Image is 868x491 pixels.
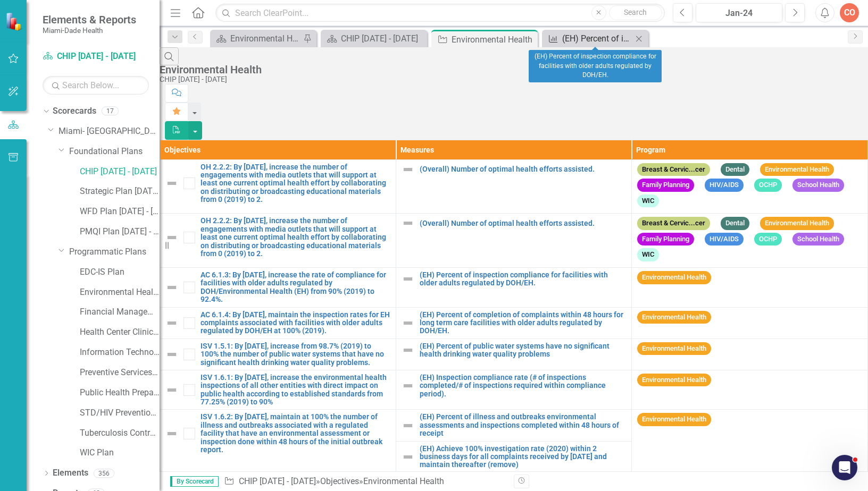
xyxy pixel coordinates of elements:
[170,476,219,487] span: By Scorecard
[637,342,711,355] span: Environmental Health
[160,64,863,75] div: Environmental Health
[402,273,414,285] img: Not Defined
[43,26,136,35] small: Miami-Dade Health
[402,379,414,392] img: Not Defined
[402,163,414,176] img: Not Defined
[402,317,414,329] img: Not Defined
[396,410,632,441] td: Double-Click to Edit Right Click for Context Menu
[80,306,160,318] a: Financial Management Plan
[420,311,627,335] a: (EH) Percent of completion of complaints within 48 hours for long term care facilities with older...
[43,13,136,26] span: Elements & Reports
[420,219,627,227] a: (Overall) Number of optimal health efforts assisted.
[43,50,149,63] a: CHIP [DATE] - [DATE]
[80,427,160,439] a: Tuberculosis Control & Prevention Plan
[705,233,744,246] span: HIV/AIDS
[754,233,782,246] span: OCHP
[80,206,160,218] a: WFD Plan [DATE] - [DATE]
[201,413,390,454] a: ISV 1.6.2: By [DATE], maintain at 100% the number of illness and outbreaks associated with a regu...
[396,159,632,214] td: Double-Click to Edit Right Click for Context Menu
[80,326,160,338] a: Health Center Clinical Admin Support Plan
[452,33,535,46] div: Environmental Health
[80,185,160,198] a: Strategic Plan [DATE] - [DATE]
[323,32,424,45] a: CHIP [DATE] - [DATE]
[721,163,749,176] span: Dental
[160,338,396,370] td: Double-Click to Edit Right Click for Context Menu
[699,7,779,20] div: Jan-24
[102,107,119,116] div: 17
[637,311,711,324] span: Environmental Health
[420,271,627,287] a: (EH) Percent of inspection compliance for facilities with older adults regulated by DOH/EH.
[637,194,659,208] span: WIC
[637,233,694,246] span: Family Planning
[165,177,178,190] img: Not Defined
[396,370,632,410] td: Double-Click to Edit Right Click for Context Menu
[529,50,662,82] div: (EH) Percent of inspection compliance for facilities with older adults regulated by DOH/EH.
[696,3,782,22] button: Jan-24
[201,271,390,304] a: AC 6.1.3: By [DATE], increase the rate of compliance for facilities with older adults regulated b...
[201,374,390,407] a: ISV 1.6.1: By [DATE], increase the environmental health inspections of all other entities with di...
[320,476,359,486] a: Objectives
[396,338,632,370] td: Double-Click to Edit Right Click for Context Menu
[165,427,178,440] img: Not Defined
[562,32,632,45] div: (EH) Percent of inspection compliance for facilities with older adults regulated by DOH/EH.
[705,179,744,192] span: HIV/AIDS
[760,217,834,230] span: Environmental Health
[160,214,396,268] td: Double-Click to Edit Right Click for Context Menu
[760,163,834,176] span: Environmental Health
[754,179,782,192] span: OCHP
[637,163,710,176] span: Breast & Cervic...cer
[80,166,160,178] a: CHIP [DATE] - [DATE]
[239,476,316,486] a: CHIP [DATE] - [DATE]
[363,476,444,486] div: Environmental Health
[637,179,694,192] span: Family Planning
[420,374,627,398] a: (EH) Inspection compliance rate (# of inspections completed/# of inspections required within comp...
[80,407,160,419] a: STD/HIV Prevention and Control Plan
[160,268,396,308] td: Double-Click to Edit Right Click for Context Menu
[637,217,710,230] span: Breast & Cervic...cer
[5,12,24,30] img: ClearPoint Strategy
[230,32,301,45] div: Environmental Health Landing Page
[80,447,160,459] a: WIC Plan
[545,32,632,45] a: (EH) Percent of inspection compliance for facilities with older adults regulated by DOH/EH.
[165,384,178,396] img: Not Defined
[80,286,160,299] a: Environmental Health Plan
[165,231,178,244] img: Not Defined
[165,317,178,329] img: Not Defined
[420,342,627,359] a: (EH) Percent of public water systems have no significant health drinking water quality problems
[160,307,396,338] td: Double-Click to Edit Right Click for Context Menu
[637,248,659,261] span: WIC
[396,214,632,268] td: Double-Click to Edit Right Click for Context Menu
[420,413,627,437] a: (EH) Percent of illness and outbreaks environmental assessments and inspections completed within ...
[624,8,647,16] span: Search
[160,410,396,472] td: Double-Click to Edit Right Click for Context Menu
[94,469,114,478] div: 356
[69,246,160,258] a: Programmatic Plans
[80,387,160,399] a: Public Health Preparedness Plan
[341,32,424,45] div: CHIP [DATE] - [DATE]
[637,413,711,426] span: Environmental Health
[53,467,88,479] a: Elements
[840,3,859,22] button: CO
[213,32,301,45] a: Environmental Health Landing Page
[80,226,160,238] a: PMQI Plan [DATE] - [DATE]
[201,311,390,335] a: AC 6.1.4: By [DATE], maintain the inspection rates for EH complaints associated with facilities w...
[832,455,857,480] iframe: Intercom live chat
[402,419,414,432] img: Not Defined
[792,179,844,192] span: School Health
[201,217,390,258] a: OH 2.2.2: By [DATE], increase the number of engagements with media outlets that will support at l...
[165,348,178,361] img: Not Defined
[53,105,96,117] a: Scorecards
[160,75,863,83] div: CHIP [DATE] - [DATE]
[80,367,160,379] a: Preventive Services Plan
[224,476,506,488] div: » »
[637,374,711,387] span: Environmental Health
[402,217,414,230] img: Not Defined
[160,370,396,410] td: Double-Click to Edit Right Click for Context Menu
[201,342,390,367] a: ISV 1.5.1: By [DATE], increase from 98.7% (2019) to 100% the number of public water systems that ...
[396,268,632,308] td: Double-Click to Edit Right Click for Context Menu
[69,146,160,158] a: Foundational Plans
[721,217,749,230] span: Dental
[215,4,665,22] input: Search ClearPoint...
[165,281,178,294] img: Not Defined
